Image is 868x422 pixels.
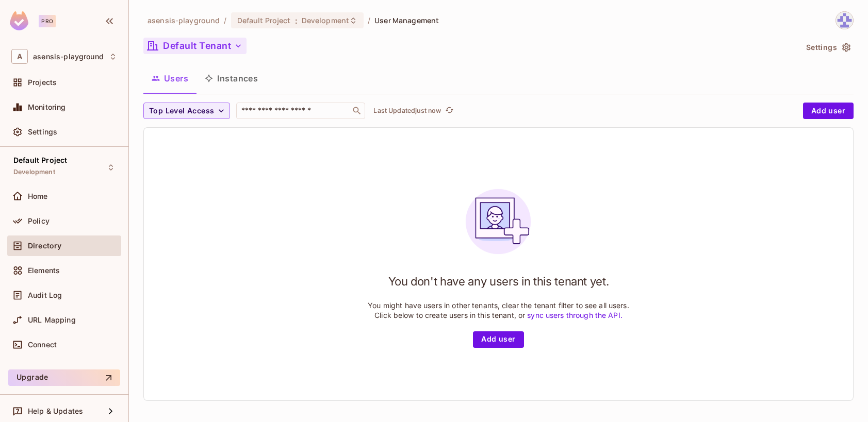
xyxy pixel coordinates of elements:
[149,105,214,117] span: Top Level Access
[8,369,120,386] button: Upgrade
[368,15,370,25] li: /
[28,316,76,324] span: URL Mapping
[39,15,56,27] div: Pro
[224,15,226,25] li: /
[802,39,854,56] button: Settings
[28,266,60,275] span: Elements
[28,128,57,136] span: Settings
[388,274,609,289] h1: You don't have any users in this tenant yet.
[143,38,247,54] button: Default Tenant
[143,65,196,91] button: Users
[441,105,455,117] span: Click to refresh data
[443,105,455,117] button: refresh
[473,331,523,348] button: Add user
[148,15,220,25] span: the active workspace
[237,15,291,25] span: Default Project
[33,53,104,61] span: Workspace: asensis-playground
[11,49,28,64] span: A
[13,156,67,164] span: Default Project
[28,407,83,415] span: Help & Updates
[527,311,623,319] a: sync users through the API.
[13,168,55,176] span: Development
[143,103,230,119] button: Top Level Access
[28,103,66,111] span: Monitoring
[28,341,57,349] span: Connect
[28,291,62,299] span: Audit Log
[373,107,441,115] p: Last Updated just now
[196,65,266,91] button: Instances
[803,103,854,119] button: Add user
[368,300,629,320] p: You might have users in other tenants, clear the tenant filter to see all users. Click below to c...
[302,15,349,25] span: Development
[28,192,48,200] span: Home
[374,15,439,25] span: User Management
[10,11,28,30] img: SReyMgAAAABJRU5ErkJggg==
[28,242,61,250] span: Directory
[28,217,50,225] span: Policy
[836,12,853,29] img: Martin Demuth
[445,106,454,116] span: refresh
[28,78,57,87] span: Projects
[294,16,298,25] span: :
